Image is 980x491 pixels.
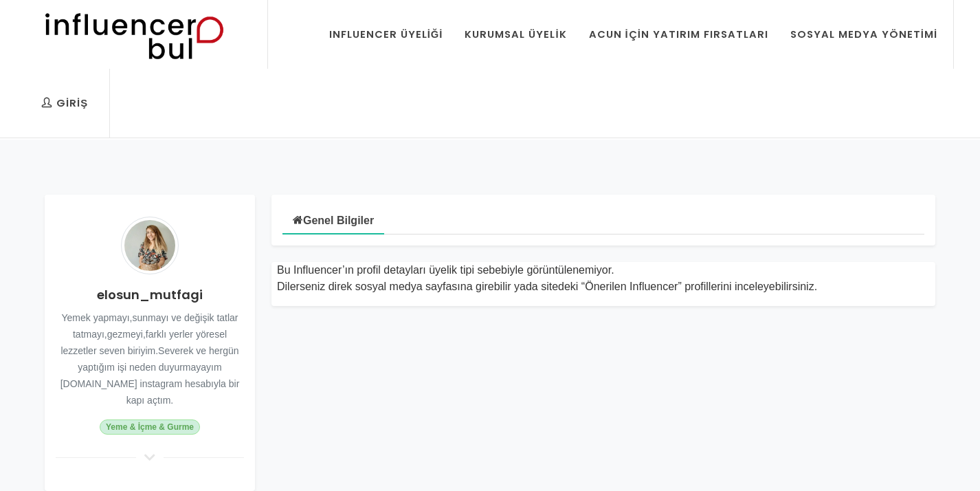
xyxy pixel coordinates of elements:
a: Genel Bilgiler [282,204,384,234]
div: Acun İçin Yatırım Fırsatları [589,27,768,42]
div: Giriş [41,96,88,111]
div: Kurumsal Üyelik [465,27,566,42]
a: Giriş [31,69,98,138]
img: Avatar [121,217,179,274]
div: Influencer Üyeliği [329,27,443,42]
h4: elosun_mutfagi [56,285,244,304]
div: Bu Influencer’ın profil detayları üyelik tipi sebebiyle görüntülenemiyor. Dilerseniz direk sosyal... [277,262,930,295]
span: Yeme & İçme & Gurme [100,419,200,435]
small: Yemek yapmayı,sunmayı ve değişik tatlar tatmayı,gezmeyi,farklı yerler yöresel lezzetler seven bir... [60,312,240,406]
div: Sosyal Medya Yönetimi [790,27,937,42]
